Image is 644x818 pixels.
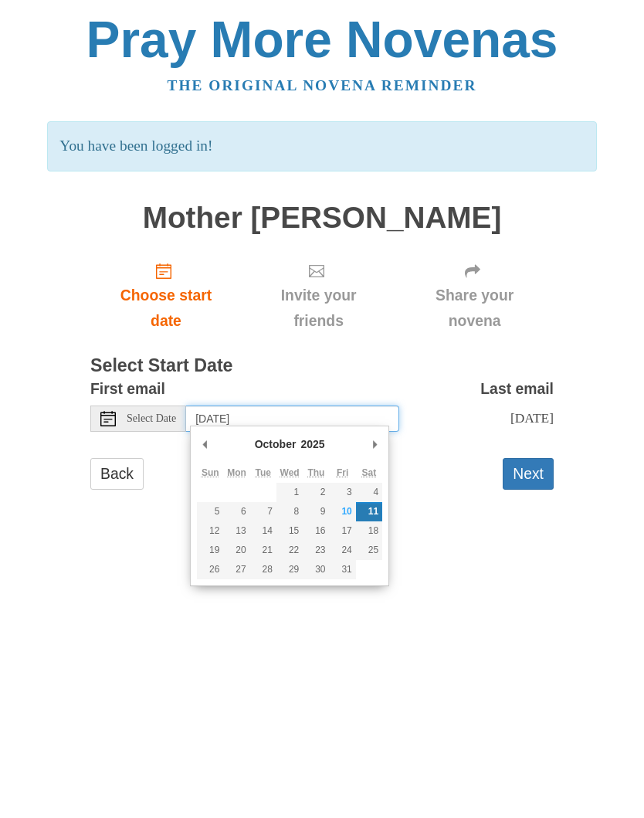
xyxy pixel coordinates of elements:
button: 18 [356,521,382,541]
span: Share your novena [411,283,538,334]
button: 25 [356,541,382,560]
button: Next Month [367,433,382,456]
label: First email [90,376,165,402]
h3: Select Start Date [90,356,554,376]
button: 31 [330,560,356,579]
span: [DATE] [510,410,554,426]
button: 11 [356,502,382,521]
p: You have been logged in! [47,121,596,171]
button: 9 [303,502,329,521]
abbr: Saturday [362,467,377,478]
button: 2 [303,483,329,502]
div: 2025 [298,433,327,456]
div: October [253,433,299,456]
button: 12 [197,521,223,541]
button: 21 [250,541,276,560]
button: 24 [330,541,356,560]
button: 23 [303,541,329,560]
button: 20 [223,541,249,560]
button: 28 [250,560,276,579]
div: Click "Next" to confirm your start date first. [395,249,554,341]
button: 16 [303,521,329,541]
button: 19 [197,541,223,560]
label: Last email [480,376,554,402]
button: Next [503,458,554,490]
span: Select Date [127,413,176,424]
button: 5 [197,502,223,521]
abbr: Tuesday [256,467,271,478]
button: 26 [197,560,223,579]
button: 4 [356,483,382,502]
button: 3 [330,483,356,502]
button: 27 [223,560,249,579]
abbr: Thursday [307,467,324,478]
button: 14 [250,521,276,541]
button: 17 [330,521,356,541]
span: Invite your friends [257,283,380,334]
abbr: Wednesday [280,467,300,478]
button: 30 [303,560,329,579]
abbr: Monday [227,467,246,478]
div: Click "Next" to confirm your start date first. [242,249,395,341]
button: 15 [276,521,303,541]
abbr: Sunday [202,467,219,478]
button: 10 [330,502,356,521]
a: Choose start date [90,249,242,341]
a: The original novena reminder [168,77,477,93]
button: 1 [276,483,303,502]
button: Previous Month [197,433,212,456]
button: 7 [250,502,276,521]
input: Use the arrow keys to pick a date [186,406,399,432]
button: 22 [276,541,303,560]
button: 29 [276,560,303,579]
a: Back [90,458,144,490]
a: Pray More Novenas [86,11,558,68]
abbr: Friday [337,467,348,478]
button: 13 [223,521,249,541]
h1: Mother [PERSON_NAME] [90,202,554,235]
button: 6 [223,502,249,521]
span: Choose start date [106,283,226,334]
button: 8 [276,502,303,521]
